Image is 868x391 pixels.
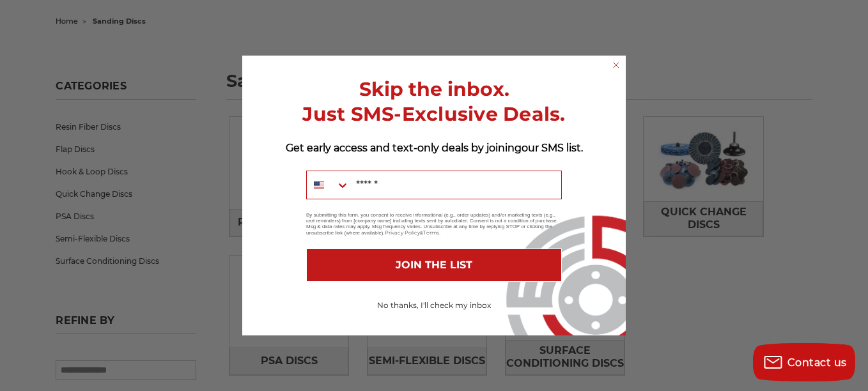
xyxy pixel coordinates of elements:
span: Skip the inbox. [359,77,509,101]
a: Terms [423,229,439,236]
img: United States [314,180,324,190]
button: Contact us [753,343,855,381]
a: Privacy Policy [385,229,420,236]
span: our SMS list. [522,142,583,154]
button: Search Countries [307,171,350,199]
button: Close dialog [610,59,623,72]
span: Get early access and text-only deals by joining [286,142,522,154]
button: JOIN THE LIST [306,249,562,282]
span: Contact us [787,356,847,369]
span: Just SMS-Exclusive Deals. [302,102,565,126]
p: By submitting this form, you consent to receive informational (e.g., order updates) and/or market... [306,212,562,236]
button: No thanks, I'll check my inbox [306,295,562,316]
